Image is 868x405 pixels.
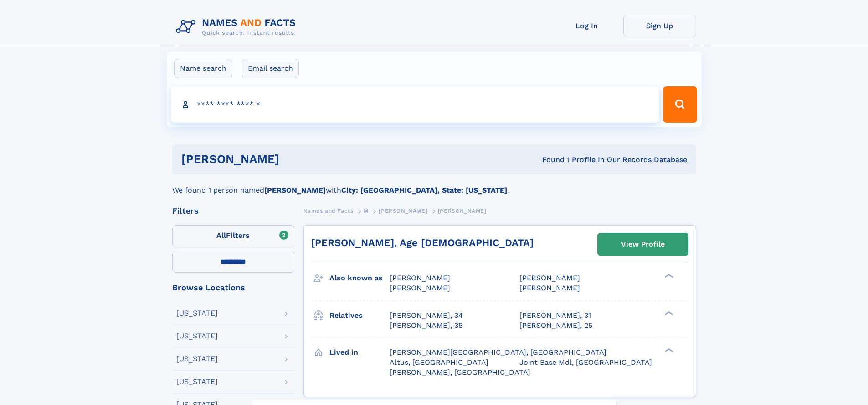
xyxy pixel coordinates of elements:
label: Filters [172,225,294,247]
span: Altus, [GEOGRAPHIC_DATA] [390,358,488,367]
span: [PERSON_NAME], [GEOGRAPHIC_DATA] [390,368,530,377]
div: [US_STATE] [176,310,218,317]
span: [PERSON_NAME] [390,274,450,282]
div: ❯ [663,273,673,279]
a: [PERSON_NAME], 34 [390,310,463,321]
span: [PERSON_NAME][GEOGRAPHIC_DATA], [GEOGRAPHIC_DATA] [390,348,606,357]
span: [PERSON_NAME] [519,284,580,292]
a: [PERSON_NAME], 31 [519,310,591,321]
span: [PERSON_NAME] [438,208,487,214]
div: We found 1 person named with . [172,174,696,196]
b: City: [GEOGRAPHIC_DATA], State: [US_STATE] [341,186,507,195]
b: [PERSON_NAME] [264,186,326,195]
span: [PERSON_NAME] [390,284,450,292]
div: ❯ [663,310,673,316]
a: View Profile [598,233,688,255]
button: Search Button [663,86,697,123]
input: search input [171,86,659,123]
div: [US_STATE] [176,332,218,340]
img: Logo Names and Facts [172,15,303,39]
span: [PERSON_NAME] [379,208,427,214]
div: [US_STATE] [176,378,218,385]
span: Joint Base Mdl, [GEOGRAPHIC_DATA] [519,358,652,367]
h3: Lived in [329,345,390,360]
span: M [364,208,369,214]
a: [PERSON_NAME], 35 [390,321,462,331]
span: [PERSON_NAME] [519,274,580,282]
h1: [PERSON_NAME] [181,153,411,165]
a: [PERSON_NAME], Age [DEMOGRAPHIC_DATA] [311,237,534,248]
a: Log In [550,15,623,37]
div: ❯ [663,347,673,353]
div: View Profile [621,234,665,255]
div: Found 1 Profile In Our Records Database [411,155,687,165]
h3: Relatives [329,308,390,323]
div: Filters [172,207,294,215]
a: [PERSON_NAME] [379,205,427,216]
a: Sign Up [623,15,696,37]
h3: Also known as [329,270,390,286]
span: All [216,231,226,240]
div: Browse Locations [172,284,294,292]
label: Name search [174,59,232,78]
label: Email search [242,59,299,78]
div: [US_STATE] [176,355,218,363]
a: Names and Facts [303,205,354,216]
a: M [364,205,369,216]
a: [PERSON_NAME], 25 [519,321,592,331]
